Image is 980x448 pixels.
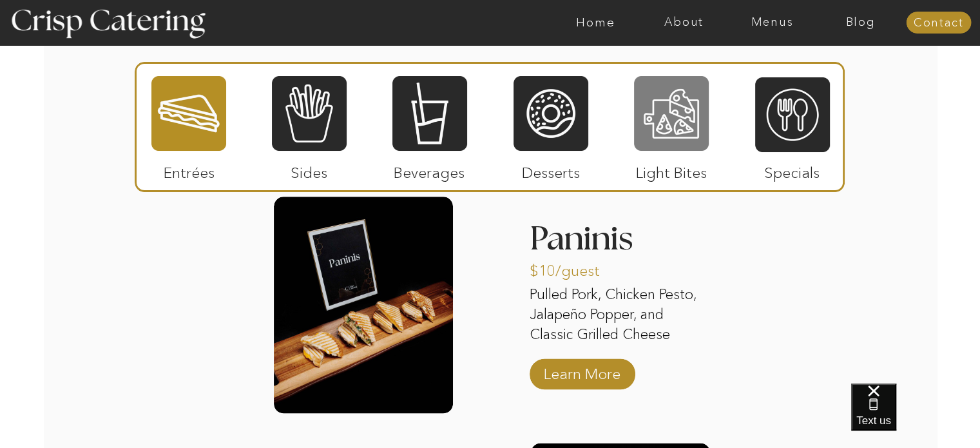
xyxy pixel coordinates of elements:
h3: Paninis [530,222,709,264]
p: $10/guest [530,249,615,286]
a: Menus [728,16,816,29]
p: Pulled Pork, Chicken Pesto, Jalapeño Popper, and Classic Grilled Cheese [530,285,709,347]
a: Home [552,16,640,29]
a: Blog [816,16,905,29]
iframe: podium webchat widget bubble [851,384,980,448]
a: Learn More [539,352,625,389]
p: Entrées [146,151,232,188]
p: Specials [749,151,835,188]
p: Sides [266,151,352,188]
p: Light Bites [629,151,715,188]
p: Beverages [387,151,472,188]
a: Contact [906,17,971,30]
a: About [640,16,728,29]
p: Desserts [508,151,594,188]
